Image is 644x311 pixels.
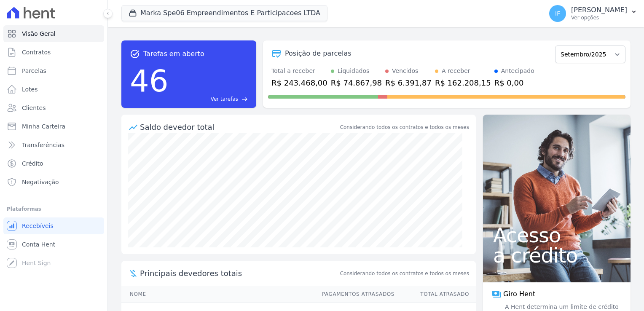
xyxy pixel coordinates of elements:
span: Recebíveis [22,222,54,230]
span: a crédito [493,245,620,265]
div: Vencidos [392,67,418,75]
th: Total Atrasado [395,286,476,303]
div: R$ 0,00 [494,77,534,88]
a: Lotes [3,81,104,98]
a: Visão Geral [3,25,104,42]
span: Tarefas em aberto [143,49,204,59]
div: A receber [442,67,470,75]
th: Pagamentos Atrasados [314,286,395,303]
div: Plataformas [7,204,101,214]
div: R$ 6.391,87 [385,77,432,88]
a: Conta Hent [3,236,104,253]
a: Clientes [3,99,104,116]
span: Ver tarefas [211,95,238,103]
div: R$ 162.208,15 [435,77,491,88]
span: Acesso [493,225,620,245]
button: IF [PERSON_NAME] Ver opções [542,2,644,25]
a: Ver tarefas east [172,95,248,103]
span: Principais devedores totais [140,268,338,279]
span: Giro Hent [503,289,535,299]
span: Transferências [22,141,64,149]
p: Ver opções [571,14,627,21]
span: Clientes [22,104,46,112]
span: IF [555,11,560,16]
span: Visão Geral [22,29,56,38]
span: Contratos [22,48,51,56]
a: Crédito [3,155,104,172]
a: Transferências [3,137,104,153]
div: Posição de parcelas [285,48,352,59]
a: Recebíveis [3,217,104,234]
div: R$ 243.468,00 [271,77,327,88]
button: Marka Spe06 Empreendimentos E Participacoes LTDA [121,5,327,21]
span: task_alt [130,49,140,59]
div: Total a receber [271,67,327,75]
span: Crédito [22,159,43,168]
a: Contratos [3,44,104,61]
a: Minha Carteira [3,118,104,135]
span: Considerando todos os contratos e todos os meses [340,270,469,277]
span: Negativação [22,178,59,186]
a: Negativação [3,174,104,190]
div: R$ 74.867,98 [331,77,382,88]
span: Lotes [22,85,38,94]
div: 46 [130,59,169,103]
a: Parcelas [3,62,104,79]
div: Considerando todos os contratos e todos os meses [340,123,469,131]
div: Saldo devedor total [140,121,338,133]
span: Parcelas [22,67,46,75]
span: Minha Carteira [22,122,65,131]
p: [PERSON_NAME] [571,6,627,14]
th: Nome [121,286,314,303]
span: east [241,96,248,102]
div: Liquidados [338,67,370,75]
div: Antecipado [501,67,534,75]
span: Conta Hent [22,240,55,249]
